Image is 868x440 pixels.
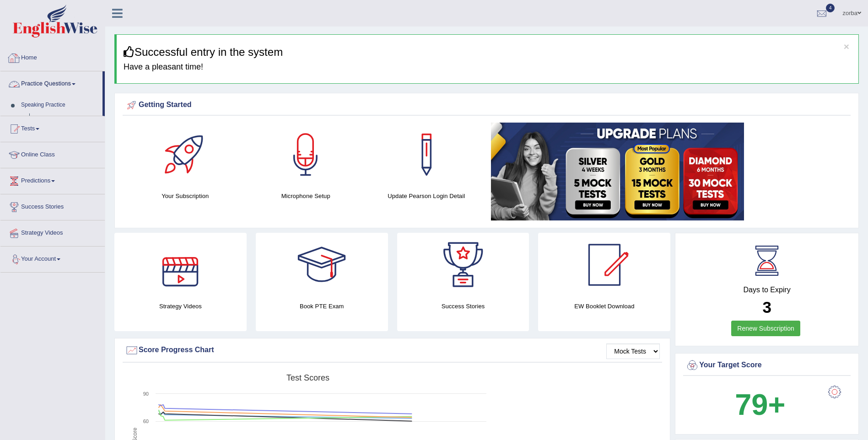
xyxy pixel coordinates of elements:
[762,298,771,316] b: 3
[0,194,105,217] a: Success Stories
[143,391,149,397] text: 90
[129,191,241,201] h4: Your Subscription
[735,388,785,421] b: 79+
[0,142,105,165] a: Online Class
[685,286,848,294] h4: Days to Expiry
[124,63,852,72] h4: Have a pleasant time!
[538,301,670,311] h4: EW Booklet Download
[250,191,361,201] h4: Microphone Setup
[0,220,105,243] a: Strategy Videos
[0,116,105,139] a: Tests
[0,168,105,191] a: Predictions
[371,191,482,201] h4: Update Pearson Login Detail
[125,343,660,357] div: Score Progress Chart
[256,301,388,311] h4: Book PTE Exam
[0,71,102,94] a: Practice Questions
[286,373,329,382] tspan: Test scores
[125,98,848,112] div: Getting Started
[397,301,529,311] h4: Success Stories
[491,123,744,220] img: small5.jpg
[0,247,105,269] a: Your Account
[844,42,849,51] button: ×
[731,321,800,336] a: Renew Subscription
[17,97,102,113] a: Speaking Practice
[826,4,835,12] span: 4
[143,419,149,424] text: 60
[114,301,247,311] h4: Strategy Videos
[33,113,102,130] a: Read Aloud
[685,359,848,372] div: Your Target Score
[0,45,105,68] a: Home
[124,46,852,58] h3: Successful entry in the system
